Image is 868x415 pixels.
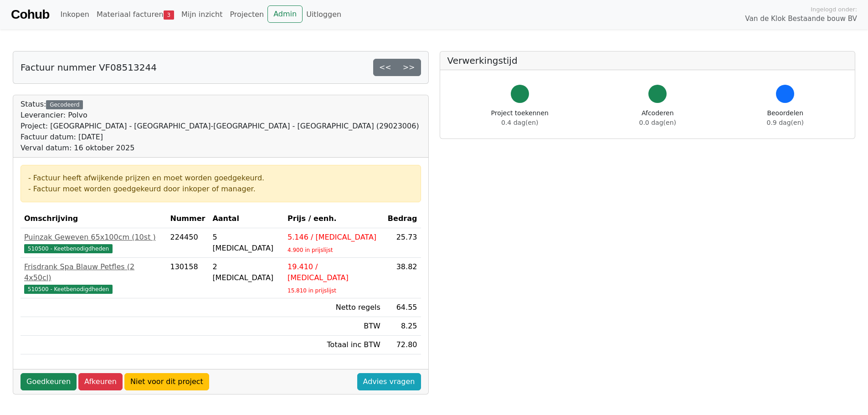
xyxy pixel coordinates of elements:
div: Project toekennen [491,108,549,128]
span: 0.0 dag(en) [639,119,676,126]
sub: 4.900 in prijslijst [288,247,333,253]
sub: 15.810 in prijslijst [288,287,336,294]
a: Frisdrank Spa Blauw Petfles (2 4x50cl)510500 - Keetbenodigdheden [24,261,163,294]
th: Bedrag [384,210,421,228]
a: Cohub [11,4,49,26]
div: Project: [GEOGRAPHIC_DATA] - [GEOGRAPHIC_DATA]-[GEOGRAPHIC_DATA] - [GEOGRAPHIC_DATA] (29023006) [21,121,419,132]
span: Ingelogd onder: [811,5,857,14]
a: Projecten [226,5,267,24]
th: Prijs / eenh. [284,210,384,228]
a: Niet voor dit project [124,373,209,390]
th: Aantal [209,210,284,228]
div: 5.146 / [MEDICAL_DATA] [288,232,380,243]
th: Nummer [167,210,209,228]
td: BTW [284,317,384,336]
div: Verval datum: 16 oktober 2025 [21,143,419,154]
a: Inkopen [56,5,92,24]
td: 130158 [167,258,209,298]
a: Admin [267,5,303,23]
span: 0.9 dag(en) [767,119,804,126]
td: 72.80 [384,336,421,354]
span: 3 [164,10,174,20]
span: Van de Klok Bestaande bouw BV [745,14,857,24]
div: Gecodeerd [46,100,83,109]
div: Beoordelen [767,108,804,128]
a: Goedkeuren [21,373,77,390]
a: Advies vragen [357,373,421,390]
td: 8.25 [384,317,421,336]
div: Factuur datum: [DATE] [21,132,419,143]
div: - Factuur moet worden goedgekeurd door inkoper of manager. [28,184,413,195]
td: Netto regels [284,298,384,317]
a: >> [397,59,421,76]
td: 25.73 [384,228,421,258]
div: Status: [21,99,419,154]
div: 19.410 / [MEDICAL_DATA] [288,261,380,283]
a: Uitloggen [303,5,345,24]
a: << [373,59,397,76]
div: 5 [MEDICAL_DATA] [212,232,280,254]
div: Frisdrank Spa Blauw Petfles (2 4x50cl) [24,261,163,283]
th: Omschrijving [21,210,167,228]
a: Mijn inzicht [178,5,226,24]
td: Totaal inc BTW [284,336,384,354]
div: Afcoderen [639,108,676,128]
span: 510500 - Keetbenodigdheden [24,285,113,294]
a: Materiaal facturen3 [93,5,178,24]
td: 224450 [167,228,209,258]
td: 64.55 [384,298,421,317]
div: Leverancier: Polvo [21,110,419,121]
div: - Factuur heeft afwijkende prijzen en moet worden goedgekeurd. [28,173,413,184]
td: 38.82 [384,258,421,298]
a: Afkeuren [78,373,123,390]
div: Puinzak Geweven 65x100cm (10st ) [24,232,163,243]
a: Puinzak Geweven 65x100cm (10st )510500 - Keetbenodigdheden [24,232,163,254]
span: 0.4 dag(en) [501,119,538,126]
h5: Factuur nummer VF08513244 [21,62,157,73]
h5: Verwerkingstijd [447,55,848,66]
div: 2 [MEDICAL_DATA] [212,261,280,283]
span: 510500 - Keetbenodigdheden [24,244,113,253]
